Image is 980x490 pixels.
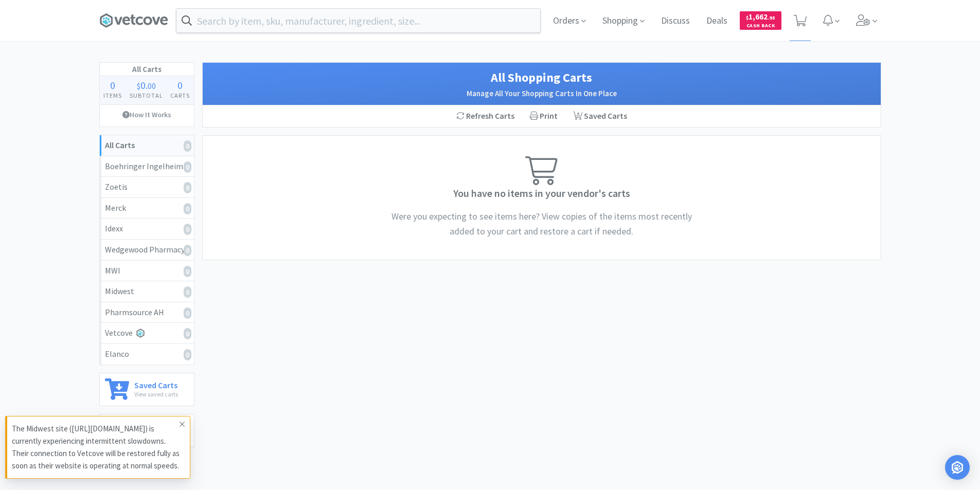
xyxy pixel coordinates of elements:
div: Idexx [105,222,189,235]
a: All Carts0 [100,135,194,156]
div: Zoetis [105,180,189,194]
a: $1,662.95Cash Back [740,7,781,34]
h4: Carts [167,90,194,100]
h4: Items [100,90,126,100]
a: Saved CartsView saved carts [99,373,194,406]
span: 1,662 [746,12,775,22]
i: 0 [184,266,191,277]
h1: All Shopping Carts [213,68,870,87]
strong: All Carts [105,140,135,150]
div: Merck [105,202,189,215]
h6: Saved Carts [134,378,178,389]
h3: You have no items in your vendor's carts [208,185,876,202]
i: 0 [184,307,191,319]
span: 0 [110,79,115,92]
div: . [126,80,167,90]
div: Wedgewood Pharmacy [105,243,189,257]
span: 0 [140,79,146,92]
i: 0 [184,140,191,152]
div: Pharmsource AH [105,306,189,319]
i: 0 [184,349,191,360]
h4: Were you expecting to see items here? View copies of the items most recently added to your cart a... [387,209,696,239]
span: Cash Back [746,23,775,30]
a: MWI0 [100,261,194,282]
a: Merck0 [100,198,194,219]
div: MWI [105,264,189,278]
span: $ [137,81,140,91]
i: 0 [184,203,191,214]
h2: Manage All Your Shopping Carts In One Place [213,87,870,100]
div: Refresh Carts [449,105,522,127]
a: Deals [702,16,732,26]
a: Discuss [657,16,694,26]
a: Idexx0 [100,219,194,240]
i: 0 [184,328,191,339]
span: 00 [148,81,156,91]
p: View saved carts [134,389,178,399]
a: Zoetis0 [100,177,194,198]
span: 0 [177,79,183,92]
i: 0 [184,224,191,235]
div: Vetcove [105,326,189,340]
div: Elanco [105,348,189,361]
i: 0 [184,245,191,256]
input: Search by item, sku, manufacturer, ingredient, size... [176,9,540,32]
a: How It Works [100,105,194,124]
a: Saved Carts [565,105,635,127]
a: Pharmsource AH0 [100,302,194,323]
div: Midwest [105,285,189,298]
a: Boehringer Ingelheim0 [100,156,194,177]
span: . 95 [768,14,775,21]
div: Boehringer Ingelheim [105,160,189,173]
i: 0 [184,286,191,298]
div: Open Intercom Messenger [945,455,970,480]
i: 0 [184,161,191,173]
h4: Subtotal [126,90,167,100]
p: The Midwest site ([URL][DOMAIN_NAME]) is currently experiencing intermittent slowdowns. Their con... [12,423,180,472]
a: Midwest0 [100,281,194,302]
a: Elanco0 [100,344,194,365]
a: Vetcove0 [100,323,194,344]
div: Print [522,105,565,127]
h1: All Carts [100,63,194,76]
a: Wedgewood Pharmacy0 [100,240,194,261]
i: 0 [184,182,191,193]
span: $ [746,14,749,21]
